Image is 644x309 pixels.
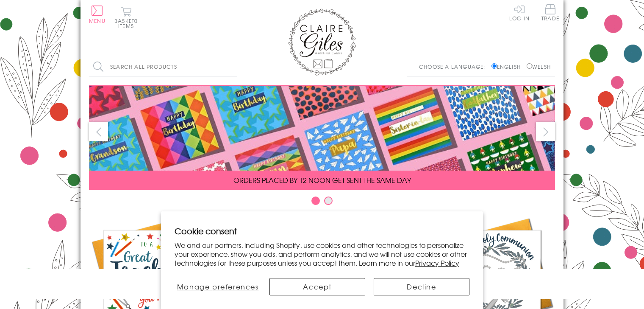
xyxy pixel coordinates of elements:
[415,258,459,268] a: Privacy Policy
[536,122,555,141] button: next
[509,4,530,21] a: Log In
[177,281,259,292] span: Manage preferences
[527,63,532,69] input: Welsh
[229,57,237,76] input: Search
[89,17,105,25] span: Menu
[114,7,138,28] button: Basket0 items
[175,225,469,237] h2: Cookie consent
[89,196,555,209] div: Carousel Pagination
[175,241,469,267] p: We and our partners, including Shopify, use cookies and other technologies to personalize your ex...
[311,197,320,205] button: Carousel Page 1 (Current Slide)
[374,278,469,295] button: Decline
[324,197,333,205] button: Carousel Page 2
[491,63,525,70] label: English
[541,4,559,22] a: Trade
[541,4,559,21] span: Trade
[233,175,411,185] span: ORDERS PLACED BY 12 NOON GET SENT THE SAME DAY
[491,63,497,69] input: English
[527,63,551,70] label: Welsh
[89,57,237,76] input: Search all products
[288,8,356,76] img: Claire Giles Greetings Cards
[89,122,108,141] button: prev
[118,17,138,30] span: 0 items
[269,278,365,295] button: Accept
[419,63,490,70] p: Choose a language:
[89,6,105,23] button: Menu
[175,278,261,295] button: Manage preferences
